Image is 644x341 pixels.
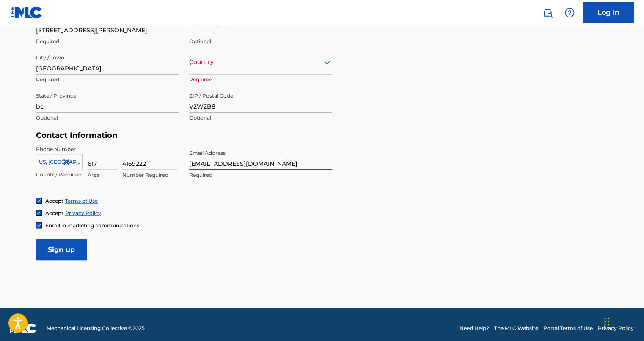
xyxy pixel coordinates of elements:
[36,76,179,84] p: Required
[10,6,43,19] img: MLC Logo
[542,8,553,18] img: search
[45,198,63,204] span: Accept
[47,324,145,332] span: Mechanical Licensing Collective © 2025
[189,114,332,122] p: Optional
[45,210,63,216] span: Accept
[494,324,538,332] a: The MLC Website
[122,171,177,179] p: Number Required
[189,76,332,84] p: Required
[36,239,87,260] input: Sign up
[36,171,83,179] p: Country Required
[604,309,609,334] div: Drag
[36,114,179,122] p: Optional
[45,222,139,229] span: Enroll in marketing communications
[564,8,575,18] img: help
[539,4,556,21] a: Public Search
[189,171,332,179] p: Required
[36,198,41,203] img: checkbox
[65,198,98,204] a: Terms of Use
[88,171,117,179] p: Area
[561,4,578,21] div: Help
[36,223,41,228] img: checkbox
[583,2,634,23] a: Log In
[543,324,593,332] a: Portal Terms of Use
[36,38,179,45] p: Required
[36,131,332,140] h5: Contact Information
[65,210,101,216] a: Privacy Policy
[598,324,634,332] a: Privacy Policy
[36,210,41,215] img: checkbox
[189,38,332,45] p: Optional
[460,324,489,332] a: Need Help?
[602,300,644,341] iframe: Chat Widget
